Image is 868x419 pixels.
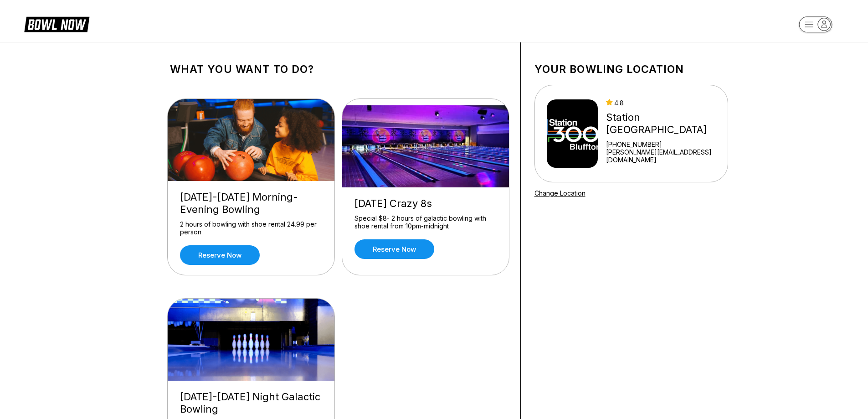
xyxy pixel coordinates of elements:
div: [DATE]-[DATE] Morning-Evening Bowling [180,191,322,216]
div: Special $8- 2 hours of galactic bowling with shoe rental from 10pm-midnight [354,214,497,230]
img: Friday-Sunday Morning-Evening Bowling [168,99,335,181]
div: 4.8 [606,99,724,107]
a: Change Location [534,189,586,197]
a: Reserve now [354,239,434,259]
div: [DATE]-[DATE] Night Galactic Bowling [180,391,322,415]
div: 2 hours of bowling with shoe rental 24.99 per person [180,220,322,236]
a: [PERSON_NAME][EMAIL_ADDRESS][DOMAIN_NAME] [606,148,724,164]
div: [PHONE_NUMBER] [606,140,724,148]
h1: What you want to do? [170,63,507,76]
div: [DATE] Crazy 8s [354,197,497,210]
img: Friday-Saturday Night Galactic Bowling [168,299,335,381]
img: Station 300 Bluffton [547,99,598,168]
img: Thursday Crazy 8s [342,105,510,187]
a: Reserve now [180,245,260,265]
h1: Your bowling location [534,63,728,76]
div: Station [GEOGRAPHIC_DATA] [606,111,724,136]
